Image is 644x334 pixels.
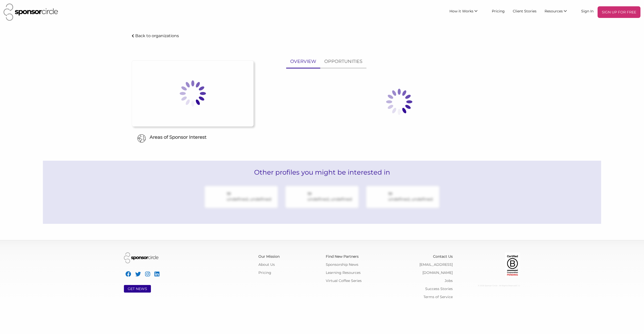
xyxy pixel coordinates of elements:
[460,282,520,290] div: © 2025 Sponsor Circle - All Rights Reserved
[326,254,359,259] a: Find New Partners
[445,278,453,283] a: Jobs
[124,252,158,263] img: Sponsor Circle Logo
[516,284,520,287] span: C: U:
[258,270,271,275] a: Pricing
[326,262,358,267] a: Sponsorship News
[445,6,488,18] li: How it Works
[419,262,453,275] a: [EMAIL_ADDRESS][DOMAIN_NAME]
[326,278,362,283] a: Virtual Coffee Series
[509,6,541,15] a: Client Stories
[374,77,424,127] img: Loading spinner
[4,4,58,21] img: Sponsor Circle Logo
[43,161,601,184] h2: Other profiles you might be interested in
[326,270,361,275] a: Learning Resources
[290,58,316,65] p: OVERVIEW
[258,262,275,267] a: About Us
[449,9,473,13] span: How it Works
[545,9,563,13] span: Resources
[128,134,257,140] h6: Areas of Sponsor Interest
[541,6,577,18] li: Resources
[433,254,453,259] a: Contact Us
[135,33,179,38] p: Back to organizations
[577,6,598,15] a: Sign In
[425,287,453,291] a: Success Stories
[324,58,362,65] p: OPPORTUNITIES
[137,134,146,143] img: Globe Icon
[258,254,280,259] a: Our Mission
[423,295,453,299] a: Terms of Service
[505,252,520,278] img: Certified Corporation Pending Logo
[488,6,509,15] a: Pricing
[600,8,638,16] p: SIGN UP FOR FREE
[128,287,147,291] a: GET NEWS
[168,68,218,119] img: Loading spinner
